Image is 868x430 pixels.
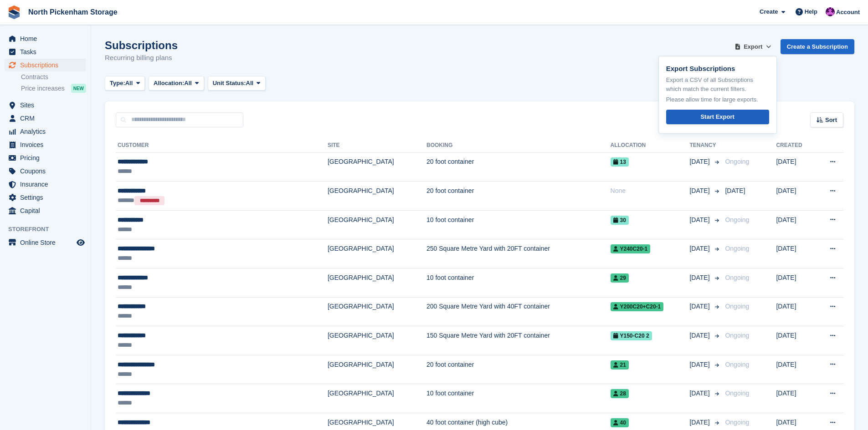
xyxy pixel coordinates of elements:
span: Coupons [20,165,75,177]
p: Please allow time for large exports. [666,95,769,104]
span: All [184,79,192,88]
a: menu [5,59,86,71]
span: Subscriptions [20,59,75,71]
span: Create [760,7,778,16]
span: Ongoing [725,419,749,426]
span: CRM [20,112,75,125]
td: 150 Square Metre Yard with 20FT container [426,326,611,355]
a: menu [5,46,86,58]
td: 20 foot container [426,152,611,182]
span: All [246,79,254,88]
span: Capital [20,204,75,217]
div: None [611,186,690,196]
span: Tasks [20,46,75,58]
td: [DATE] [776,210,815,239]
span: Ongoing [725,361,749,368]
div: NEW [71,84,86,93]
span: Ongoing [725,216,749,223]
p: Recurring billing plans [105,53,178,63]
td: [DATE] [776,152,815,182]
span: Unit Status: [213,79,246,88]
td: 10 foot container [426,384,611,413]
img: stora-icon-8386f47178a22dfd0bd8f6a31ec36ba5ce8667c1dd55bd0f319d3a0aa187defe.svg [7,5,21,19]
span: 13 [611,157,629,167]
span: Ongoing [725,332,749,339]
td: [DATE] [776,239,815,268]
td: 20 foot container [426,355,611,384]
a: Contracts [21,73,86,81]
span: [DATE] [725,187,745,194]
span: [DATE] [689,360,711,369]
td: [DATE] [776,182,815,211]
span: Price increases [21,84,65,93]
td: [GEOGRAPHIC_DATA] [328,268,426,298]
button: Export [733,39,773,54]
span: [DATE] [689,157,711,167]
span: Ongoing [725,274,749,281]
a: menu [5,125,86,138]
span: Pricing [20,152,75,164]
a: Create a Subscription [781,39,854,54]
span: Type: [110,79,125,88]
a: Start Export [666,110,769,125]
span: Y150-c20 2 [611,331,652,340]
span: Invoices [20,138,75,151]
td: [GEOGRAPHIC_DATA] [328,210,426,239]
th: Tenancy [689,138,721,153]
a: menu [5,32,86,45]
td: [GEOGRAPHIC_DATA] [328,297,426,326]
td: [GEOGRAPHIC_DATA] [328,326,426,355]
a: menu [5,204,86,217]
td: [GEOGRAPHIC_DATA] [328,182,426,211]
a: menu [5,165,86,177]
th: Allocation [611,138,690,153]
span: Settings [20,191,75,204]
td: 10 foot container [426,268,611,298]
button: Allocation: All [149,76,204,91]
th: Created [776,138,815,153]
th: Booking [426,138,611,153]
a: menu [5,178,86,191]
td: [GEOGRAPHIC_DATA] [328,239,426,268]
span: [DATE] [689,215,711,225]
a: menu [5,191,86,204]
a: Price increases NEW [21,83,86,93]
th: Customer [116,138,328,153]
span: 28 [611,389,629,398]
td: [DATE] [776,384,815,413]
button: Type: All [105,76,145,91]
span: [DATE] [689,244,711,253]
td: 10 foot container [426,210,611,239]
span: Home [20,32,75,45]
span: Account [836,8,860,17]
span: 40 [611,418,629,427]
td: [GEOGRAPHIC_DATA] [328,355,426,384]
span: All [125,79,133,88]
td: [DATE] [776,268,815,298]
td: [GEOGRAPHIC_DATA] [328,384,426,413]
td: [DATE] [776,297,815,326]
span: [DATE] [689,186,711,196]
td: 20 foot container [426,182,611,211]
h1: Subscriptions [105,39,178,51]
span: Export [744,42,762,51]
span: [DATE] [689,389,711,398]
span: Y200C20+C20-1 [611,302,664,311]
td: [GEOGRAPHIC_DATA] [328,152,426,182]
span: Allocation: [154,79,184,88]
td: 200 Square Metre Yard with 40FT container [426,297,611,326]
img: James Gulliver [826,7,835,16]
a: menu [5,112,86,125]
span: Y240C20-1 [611,244,651,253]
span: Sites [20,99,75,111]
span: 29 [611,273,629,283]
span: Ongoing [725,303,749,310]
span: Sort [825,116,837,125]
span: Storefront [8,225,91,234]
span: Analytics [20,125,75,138]
span: 30 [611,216,629,225]
p: Export Subscriptions [666,64,769,74]
a: menu [5,152,86,164]
span: Ongoing [725,390,749,397]
a: menu [5,99,86,111]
